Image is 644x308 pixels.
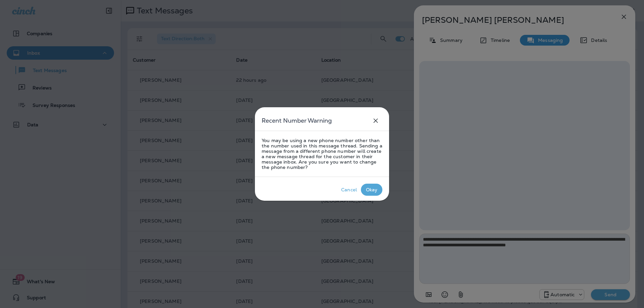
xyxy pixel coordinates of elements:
[341,187,357,192] div: Cancel
[262,115,332,126] h5: Recent Number Warning
[366,187,378,192] div: Okay
[262,138,382,170] p: You may be using a new phone number other than the number used in this message thread. Sending a ...
[361,184,382,196] button: Okay
[337,184,361,196] button: Cancel
[369,114,382,127] button: close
